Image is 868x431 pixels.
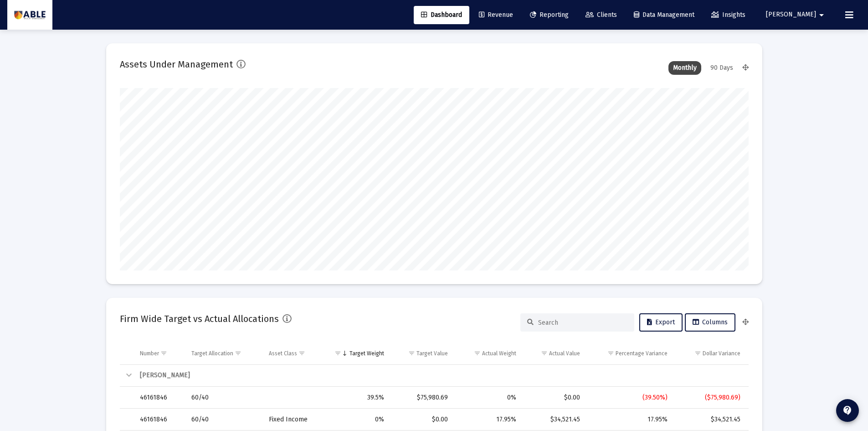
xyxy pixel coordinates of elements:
[529,415,580,424] div: $34,521.45
[474,350,481,357] span: Show filter options for column 'Actual Weight'
[647,318,675,326] span: Export
[706,61,738,75] div: 90 Days
[140,350,159,357] div: Number
[185,409,262,431] td: 60/40
[298,350,305,357] span: Show filter options for column 'Asset Class'
[408,350,415,357] span: Show filter options for column 'Target Value'
[140,371,740,380] div: [PERSON_NAME]
[593,415,668,424] div: 17.95%
[120,312,279,326] h2: Firm Wide Target vs Actual Allocations
[479,11,513,19] span: Revenue
[160,350,167,357] span: Show filter options for column 'Number'
[766,11,816,19] span: [PERSON_NAME]
[680,393,740,402] div: ($75,980.69)
[538,319,627,327] input: Search
[414,6,469,24] a: Dashboard
[185,343,262,364] td: Column Target Allocation
[120,57,233,72] h2: Assets Under Management
[262,343,323,364] td: Column Asset Class
[472,6,520,24] a: Revenue
[120,365,134,387] td: Collapse
[454,343,523,364] td: Column Actual Weight
[134,343,185,364] td: Column Number
[529,393,580,402] div: $0.00
[693,318,728,326] span: Columns
[680,415,740,424] div: $34,521.45
[461,393,516,402] div: 0%
[329,393,384,402] div: 39.5%
[704,6,753,24] a: Insights
[269,350,297,357] div: Asset Class
[541,350,548,357] span: Show filter options for column 'Actual Value'
[842,405,853,416] mat-icon: contact_support
[578,6,624,24] a: Clients
[639,313,683,332] button: Export
[349,350,384,357] div: Target Weight
[816,6,827,24] mat-icon: arrow_drop_down
[235,350,241,357] span: Show filter options for column 'Target Allocation'
[416,350,448,357] div: Target Value
[523,6,576,24] a: Reporting
[668,61,701,75] div: Monthly
[549,350,580,357] div: Actual Value
[586,11,617,19] span: Clients
[390,343,454,364] td: Column Target Value
[397,415,448,424] div: $0.00
[185,387,262,409] td: 60/40
[421,11,462,19] span: Dashboard
[586,343,674,364] td: Column Percentage Variance
[711,11,745,19] span: Insights
[134,387,185,409] td: 46161846
[627,6,702,24] a: Data Management
[694,350,701,357] span: Show filter options for column 'Dollar Variance'
[674,343,749,364] td: Column Dollar Variance
[323,343,390,364] td: Column Target Weight
[191,350,233,357] div: Target Allocation
[703,350,740,357] div: Dollar Variance
[593,393,668,402] div: (39.50%)
[523,343,587,364] td: Column Actual Value
[607,350,614,357] span: Show filter options for column 'Percentage Variance'
[262,409,323,431] td: Fixed Income
[634,11,694,19] span: Data Management
[134,409,185,431] td: 46161846
[482,350,516,357] div: Actual Weight
[329,415,384,424] div: 0%
[461,415,516,424] div: 17.95%
[685,313,735,332] button: Columns
[755,5,838,24] button: [PERSON_NAME]
[14,6,46,24] img: Dashboard
[397,393,448,402] div: $75,980.69
[530,11,569,19] span: Reporting
[616,350,668,357] div: Percentage Variance
[334,350,341,357] span: Show filter options for column 'Target Weight'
